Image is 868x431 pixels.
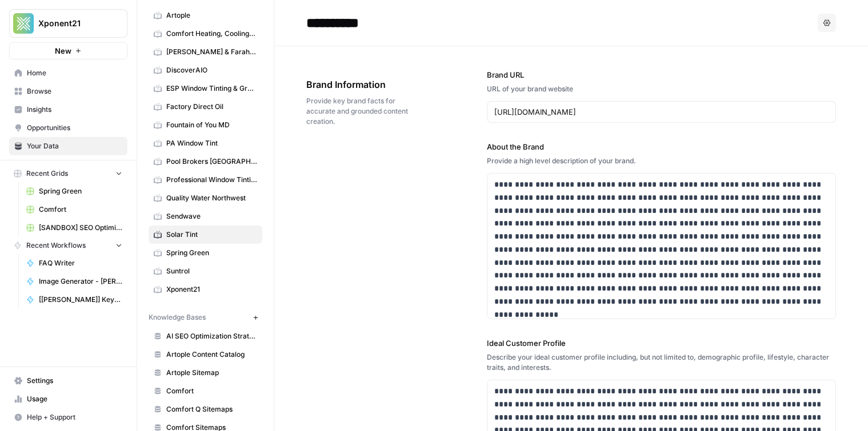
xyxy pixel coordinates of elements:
span: Comfort Q Sitemaps [166,404,257,414]
span: Sendwave [166,211,257,221]
span: Opportunities [27,123,122,133]
button: New [9,42,127,59]
a: Comfort Q Sitemaps [149,400,262,418]
a: Insights [9,100,127,119]
span: Xponent21 [166,284,257,295]
button: Recent Workflows [9,237,127,254]
span: Image Generator - [PERSON_NAME] [39,276,122,287]
div: Provide a high level description of your brand. [487,156,836,166]
span: New [55,45,71,57]
span: Comfort [39,204,122,215]
button: Help + Support [9,408,127,426]
a: Comfort Heating, Cooling, Electrical & Plumbing [149,25,262,43]
div: URL of your brand website [487,84,836,94]
div: Describe your ideal customer profile including, but not limited to, demographic profile, lifestyl... [487,352,836,373]
span: Usage [27,394,122,404]
span: Pool Brokers [GEOGRAPHIC_DATA] [166,156,257,167]
span: Artople Sitemap [166,368,257,378]
span: Professional Window Tinting [166,175,257,185]
span: Your Data [27,141,122,151]
span: AI SEO Optimization Strategy Playbook [166,331,257,341]
a: Xponent21 [149,280,262,299]
span: Provide key brand facts for accurate and grounded content creation. [306,96,423,127]
span: Brand Information [306,78,423,91]
a: DiscoverAIO [149,61,262,79]
span: Home [27,68,122,78]
a: Factory Direct Oil [149,98,262,116]
span: Solar Tint [166,229,257,240]
a: [[PERSON_NAME]] Keyword Priority Report [21,291,127,309]
a: Quality Water Northwest [149,189,262,207]
a: Opportunities [9,119,127,137]
a: PA Window Tint [149,134,262,152]
a: Professional Window Tinting [149,171,262,189]
label: Brand URL [487,69,836,80]
a: FAQ Writer [21,254,127,272]
a: Spring Green [21,182,127,200]
a: Your Data [9,137,127,155]
a: [PERSON_NAME] & Farah Eye & Laser Center [149,43,262,61]
a: Comfort [149,382,262,400]
label: About the Brand [487,141,836,152]
a: Settings [9,372,127,390]
a: Image Generator - [PERSON_NAME] [21,272,127,291]
span: Comfort Heating, Cooling, Electrical & Plumbing [166,29,257,39]
span: ESP Window Tinting & Graphics [166,83,257,94]
a: Browse [9,82,127,100]
span: Browse [27,86,122,96]
span: Quality Water Northwest [166,193,257,203]
a: Artople Content Catalog [149,345,262,364]
a: Sendwave [149,207,262,225]
a: Artople [149,6,262,25]
span: FAQ Writer [39,258,122,268]
span: Suntrol [166,266,257,276]
span: Knowledge Bases [149,312,206,323]
span: Recent Grids [26,168,68,179]
span: [SANDBOX] SEO Optimizations [39,223,122,233]
span: Comfort [166,386,257,396]
span: Recent Workflows [26,240,86,251]
span: Spring Green [39,186,122,196]
span: Spring Green [166,248,257,258]
span: DiscoverAIO [166,65,257,75]
span: Insights [27,104,122,115]
a: Artople Sitemap [149,364,262,382]
a: AI SEO Optimization Strategy Playbook [149,327,262,345]
label: Ideal Customer Profile [487,337,836,349]
a: Usage [9,390,127,408]
span: [[PERSON_NAME]] Keyword Priority Report [39,295,122,305]
a: Spring Green [149,244,262,262]
a: ESP Window Tinting & Graphics [149,79,262,98]
a: Fountain of You MD [149,116,262,134]
a: Comfort [21,200,127,219]
span: Factory Direct Oil [166,102,257,112]
a: [SANDBOX] SEO Optimizations [21,219,127,237]
a: Solar Tint [149,225,262,244]
span: Help + Support [27,412,122,422]
span: [PERSON_NAME] & Farah Eye & Laser Center [166,47,257,57]
a: Home [9,64,127,82]
button: Recent Grids [9,165,127,182]
input: www.sundaysoccer.com [494,106,829,118]
span: Settings [27,376,122,386]
img: Xponent21 Logo [13,13,34,34]
span: PA Window Tint [166,138,257,148]
span: Xponent21 [38,18,107,29]
a: Pool Brokers [GEOGRAPHIC_DATA] [149,152,262,171]
span: Fountain of You MD [166,120,257,130]
button: Workspace: Xponent21 [9,9,127,38]
span: Artople Content Catalog [166,349,257,360]
span: Artople [166,10,257,21]
a: Suntrol [149,262,262,280]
